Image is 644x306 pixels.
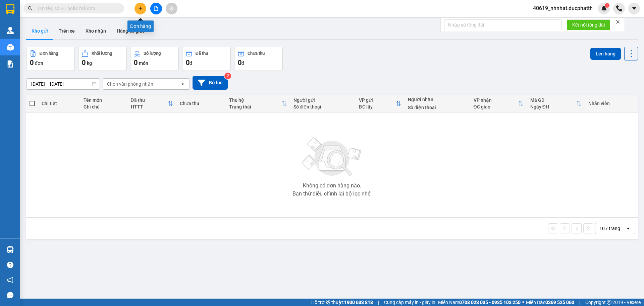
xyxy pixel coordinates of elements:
span: đ [190,60,192,66]
img: warehouse-icon [7,44,14,51]
strong: 1900 633 818 [344,300,373,305]
div: Ngày ĐH [530,104,576,110]
button: caret-down [628,3,640,14]
span: 0 [238,58,241,67]
div: Mã GD [530,97,576,103]
button: Bộ lọc [193,76,228,90]
span: Cung cấp máy in - giấy in: [384,299,436,306]
span: aim [169,6,174,11]
div: Đơn hàng [127,20,154,32]
th: Toggle SortBy [127,95,177,113]
div: Bạn thử điều chỉnh lại bộ lọc nhé! [292,191,372,196]
input: Tìm tên, số ĐT hoặc mã đơn [37,5,116,12]
button: Kho nhận [80,23,111,39]
span: notification [7,277,13,283]
div: Đã thu [131,97,168,103]
div: ĐC giao [474,104,518,110]
span: Hỗ trợ kỹ thuật: [311,299,373,306]
th: Toggle SortBy [356,95,405,113]
span: món [139,60,148,66]
div: Khối lượng [92,51,112,56]
span: 1 [606,3,608,8]
input: Select a date range. [26,79,100,89]
span: 0 [186,58,190,67]
th: Toggle SortBy [470,95,527,113]
span: file-add [154,6,158,11]
div: Ghi chú [84,104,124,110]
button: file-add [150,3,162,14]
div: Thu hộ [229,97,281,103]
div: Đơn hàng [40,51,58,56]
span: message [7,292,13,298]
button: Khối lượng0kg [78,47,127,71]
strong: 0708 023 035 - 0935 103 250 [459,300,521,305]
div: Trạng thái [229,104,281,110]
span: caret-down [631,5,637,11]
span: 0 [134,58,138,67]
span: close [615,19,620,24]
span: copyright [607,300,611,305]
img: phone-icon [616,5,622,11]
div: Số điện thoại [293,104,352,110]
img: warehouse-icon [7,27,14,34]
span: đơn [35,60,43,66]
div: 10 / trang [599,225,620,232]
span: | [579,299,580,306]
div: Nhân viên [588,101,635,106]
img: warehouse-icon [7,246,14,253]
button: Lên hàng [590,48,621,60]
div: VP nhận [474,97,518,103]
div: Chưa thu [180,101,222,106]
span: Miền Nam [438,299,521,306]
div: Không có đơn hàng nào. [303,183,361,188]
div: Chi tiết [42,101,76,106]
div: Số điện thoại [408,105,467,110]
button: aim [166,3,177,14]
button: Kết nối tổng đài [567,19,610,30]
span: search [28,6,33,11]
button: Số lượng0món [130,47,179,71]
button: Hàng đã giao [111,23,150,39]
img: icon-new-feature [601,5,607,11]
span: Miền Bắc [526,299,574,306]
div: Đã thu [196,51,208,56]
div: VP gửi [359,97,396,103]
div: ĐC lấy [359,104,396,110]
div: Chưa thu [248,51,265,56]
button: Đã thu0đ [182,47,231,71]
span: 0 [30,58,34,67]
span: kg [87,60,92,66]
button: Kho gửi [26,23,53,39]
sup: 1 [605,3,609,8]
th: Toggle SortBy [527,95,585,113]
sup: 2 [224,73,231,79]
span: đ [241,60,244,66]
span: Kết nối tổng đài [572,21,605,29]
span: 40619_nhnhat.ducphatth [528,4,598,12]
div: Người nhận [408,97,467,102]
button: Chưa thu0đ [234,47,283,71]
th: Toggle SortBy [226,95,290,113]
div: Số lượng [144,51,161,56]
div: Tên món [84,97,124,103]
span: question-circle [7,262,13,268]
div: Chọn văn phòng nhận [107,81,153,87]
span: 0 [82,58,86,67]
svg: open [180,81,185,87]
input: Nhập số tổng đài [444,19,561,30]
span: plus [138,6,143,11]
button: plus [135,3,146,14]
span: ⚪️ [522,301,524,304]
img: svg+xml;base64,PHN2ZyBjbGFzcz0ibGlzdC1wbHVnX19zdmciIHhtbG5zPSJodHRwOi8vd3d3LnczLm9yZy8yMDAwL3N2Zy... [299,133,366,180]
button: Đơn hàng0đơn [26,47,75,71]
button: Trên xe [53,23,80,39]
svg: open [626,226,631,231]
img: logo-vxr [6,4,14,14]
div: Người gửi [293,97,352,103]
span: | [378,299,379,306]
div: HTTT [131,104,168,110]
strong: 0369 525 060 [545,300,574,305]
img: solution-icon [7,60,14,68]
